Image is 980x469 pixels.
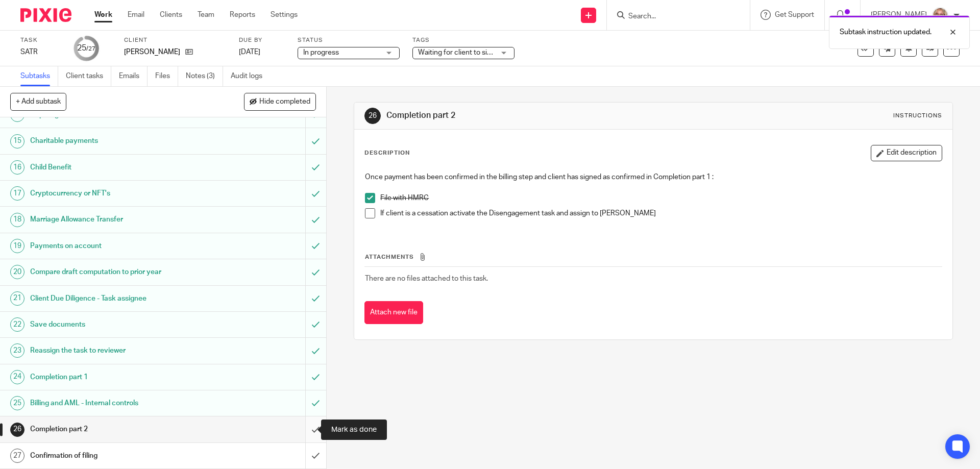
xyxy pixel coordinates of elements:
[20,36,61,44] label: Task
[418,49,523,56] span: Waiting for client to sign/approve
[259,98,310,106] span: Hide completed
[380,208,941,218] p: If client is a cessation activate the Disengagement task and assign to [PERSON_NAME]
[186,66,223,86] a: Notes (3)
[239,48,260,56] span: [DATE]
[10,343,24,358] div: 23
[198,10,214,20] a: Team
[871,145,942,161] button: Edit description
[364,149,410,157] p: Description
[364,108,381,124] div: 26
[30,160,207,175] h1: Child Benefit
[30,317,207,332] h1: Save documents
[10,134,24,149] div: 15
[30,133,207,149] h1: Charitable payments
[30,343,207,358] h1: Reassign the task to reviewer
[160,10,182,20] a: Clients
[10,265,24,279] div: 20
[10,449,24,463] div: 27
[10,160,24,175] div: 16
[10,317,24,332] div: 22
[30,238,207,254] h1: Payments on account
[840,27,932,37] p: Subtask instruction updated.
[386,110,675,121] h1: Completion part 2
[20,66,58,86] a: Subtasks
[20,47,61,57] div: SATR
[30,264,207,280] h1: Compare draft computation to prior year
[298,36,400,44] label: Status
[380,193,941,203] p: File with HMRC
[412,36,514,44] label: Tags
[365,275,488,282] span: There are no files attached to this task.
[893,112,942,120] div: Instructions
[231,66,270,86] a: Audit logs
[932,7,948,23] img: SJ.jpg
[128,10,144,20] a: Email
[10,239,24,253] div: 19
[86,46,95,52] small: /27
[124,47,180,57] p: [PERSON_NAME]
[30,422,207,437] h1: Completion part 2
[303,49,339,56] span: In progress
[10,93,66,110] button: + Add subtask
[77,42,95,54] div: 25
[155,66,178,86] a: Files
[30,291,207,306] h1: Client Due Diligence - Task assignee
[119,66,148,86] a: Emails
[30,186,207,201] h1: Cryptocurrency or NFT's
[244,93,316,110] button: Hide completed
[10,291,24,306] div: 21
[365,254,414,260] span: Attachments
[20,8,71,22] img: Pixie
[10,370,24,384] div: 24
[10,213,24,227] div: 18
[10,186,24,201] div: 17
[30,369,207,385] h1: Completion part 1
[230,10,255,20] a: Reports
[364,301,423,324] button: Attach new file
[10,396,24,410] div: 25
[30,448,207,463] h1: Confirmation of filing
[365,172,941,182] p: Once payment has been confirmed in the billing step and client has signed as confirmed in Complet...
[30,396,207,411] h1: Billing and AML - Internal controls
[30,212,207,227] h1: Marriage Allowance Transfer
[271,10,298,20] a: Settings
[239,36,285,44] label: Due by
[10,423,24,437] div: 26
[66,66,111,86] a: Client tasks
[94,10,112,20] a: Work
[124,36,226,44] label: Client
